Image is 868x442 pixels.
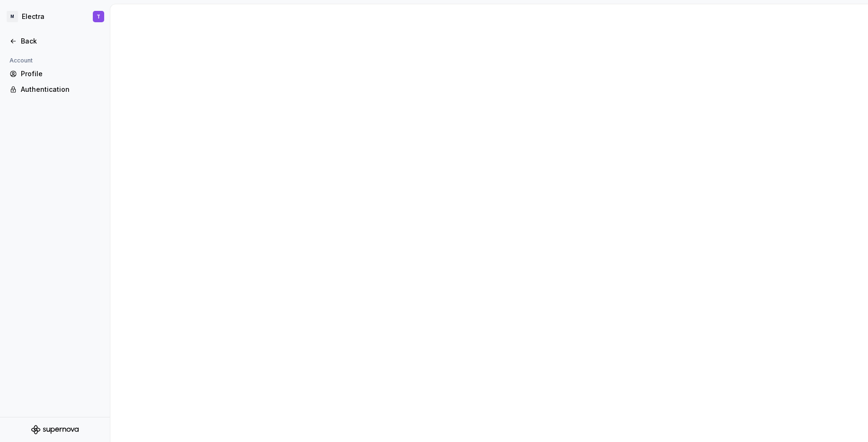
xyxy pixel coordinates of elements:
[2,6,108,27] button: MElectraT
[21,85,100,94] div: Authentication
[6,82,104,97] a: Authentication
[22,12,45,21] div: Electra
[7,11,18,22] div: M
[97,13,100,20] div: T
[6,55,36,66] div: Account
[6,34,104,49] a: Back
[21,69,100,79] div: Profile
[21,36,100,46] div: Back
[6,66,104,81] a: Profile
[31,425,79,434] svg: Supernova Logo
